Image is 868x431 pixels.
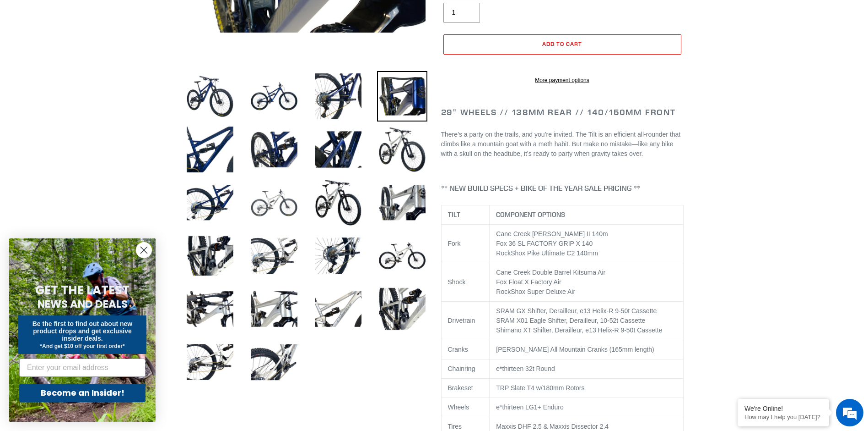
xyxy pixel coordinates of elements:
img: Load image into Gallery viewer, TILT - Complete Bike [249,124,299,175]
td: Wheels [441,398,490,417]
td: Cane Creek [PERSON_NAME] II 140m Fox 36 SL FACTORY GRIP X 140 RockShox Pike Ultimate C2 140mm [490,225,683,263]
a: More payment options [443,76,681,84]
img: Load image into Gallery viewer, TILT - Complete Bike [185,231,235,281]
img: Load image into Gallery viewer, TILT - Complete Bike [377,284,427,334]
h4: ** NEW BUILD SPECS + BIKE OF THE YEAR SALE PRICING ** [441,184,684,193]
img: Load image into Gallery viewer, TILT - Complete Bike [249,71,299,122]
img: Load image into Gallery viewer, TILT - Complete Bike [185,71,235,122]
button: Close dialog [136,242,152,258]
td: TRP Slate T4 w/180mm Rotors [490,379,683,398]
td: [PERSON_NAME] All Mountain Cranks (165mm length) [490,340,683,359]
th: TILT [441,205,490,225]
th: COMPONENT OPTIONS [490,205,683,225]
img: Load image into Gallery viewer, TILT - Complete Bike [185,177,235,228]
img: Load image into Gallery viewer, TILT - Complete Bike [313,284,363,334]
img: Load image into Gallery viewer, TILT - Complete Bike [313,231,363,281]
img: Load image into Gallery viewer, TILT - Complete Bike [249,231,299,281]
img: Load image into Gallery viewer, TILT - Complete Bike [377,71,427,122]
img: Load image into Gallery viewer, TILT - Complete Bike [377,124,427,175]
p: There’s a party on the trails, and you’re invited. The Tilt is an efficient all-rounder that clim... [441,130,684,159]
input: Enter your email address [19,359,146,377]
h2: 29" Wheels // 138mm Rear // 140/150mm Front [441,107,684,117]
td: Chainring [441,359,490,379]
td: Brakeset [441,379,490,398]
td: Cranks [441,340,490,359]
img: Load image into Gallery viewer, TILT - Complete Bike [313,124,363,175]
span: *And get $10 off your first order* [40,343,124,349]
img: Load image into Gallery viewer, TILT - Complete Bike [377,177,427,228]
td: Cane Creek Double Barrel Kitsuma Air Fox Float X Factory Air RockShox Super Deluxe Air [490,263,683,302]
td: SRAM GX Shifter, Derailleur, e13 Helix-R 9-50t Cassette SRAM X01 Eagle Shifter, Derailleur, 10-52... [490,302,683,340]
span: Add to cart [542,40,582,47]
span: GET THE LATEST [35,282,129,298]
span: Be the first to find out about new product drops and get exclusive insider deals. [32,320,133,342]
td: e*thirteen 32t Round [490,359,683,379]
img: Load image into Gallery viewer, TILT - Complete Bike [249,284,299,334]
button: Add to cart [443,34,681,55]
button: Become an Insider! [19,384,146,402]
span: NEWS AND DEALS [38,297,128,311]
img: Load image into Gallery viewer, TILT - Complete Bike [185,284,235,334]
div: We're Online! [744,405,822,412]
img: Load image into Gallery viewer, TILT - Complete Bike [249,337,299,387]
img: Load image into Gallery viewer, TILT - Complete Bike [185,337,235,387]
td: e*thirteen LG1+ Enduro [490,398,683,417]
img: Load image into Gallery viewer, TILT - Complete Bike [313,177,363,228]
img: Load image into Gallery viewer, TILT - Complete Bike [185,124,235,175]
img: Load image into Gallery viewer, TILT - Complete Bike [377,231,427,281]
td: Drivetrain [441,302,490,340]
td: Fork [441,225,490,263]
img: Load image into Gallery viewer, TILT - Complete Bike [313,71,363,122]
p: How may I help you today? [744,414,822,420]
img: Load image into Gallery viewer, TILT - Complete Bike [249,177,299,228]
td: Shock [441,263,490,302]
